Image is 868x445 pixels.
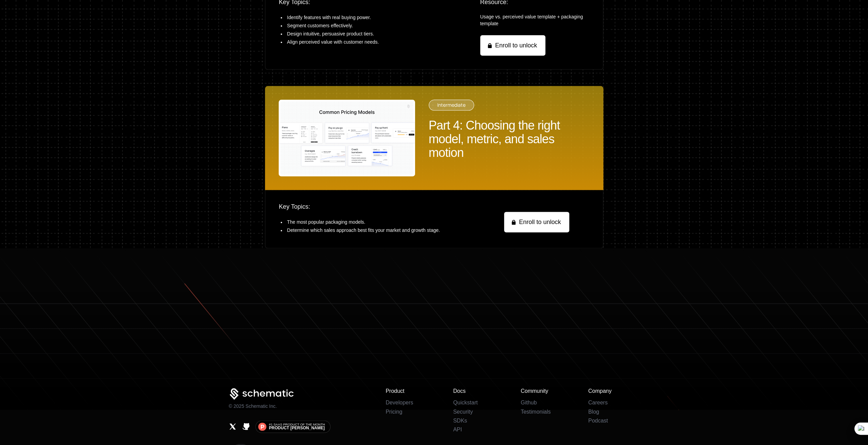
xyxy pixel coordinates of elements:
[429,119,590,160] div: Part 4: Choosing the right model, metric, and sales motion
[279,204,488,210] div: Key Topics:
[286,21,464,30] li: Segment customers effectively.
[480,35,545,56] a: Enroll to unlock
[504,212,569,232] a: Enroll to unlock
[279,100,415,176] img: Pricing Models.png
[588,409,599,415] a: Blog
[429,100,474,110] div: intermediate
[453,409,473,415] a: Security
[519,217,561,227] span: Enroll to unlock
[480,13,589,27] div: Usage vs. perceived value template + packaging template
[386,409,402,415] a: Pricing
[453,388,504,394] h3: Docs
[521,409,551,415] a: Testimonials
[588,418,608,424] a: Podcast
[269,423,325,426] span: #1 SaaS Product of the Month
[286,218,488,226] li: The most popular packaging models.
[495,41,537,50] span: Enroll to unlock
[269,426,325,430] span: Product [PERSON_NAME]
[286,30,464,38] li: Design intuitive, persuasive product tiers.
[286,13,464,21] li: Identify features with real buying power.
[229,403,277,410] p: © 2025 Schematic Inc.
[255,420,330,433] a: #1 SaaS Product of the MonthProduct [PERSON_NAME]
[453,400,478,405] a: Quickstart
[588,388,639,394] h3: Company
[242,422,250,430] a: Github
[453,418,467,424] a: SDKs
[588,400,608,405] a: Careers
[521,388,572,394] h3: Community
[386,400,413,405] a: Developers
[386,388,437,394] h3: Product
[453,427,462,432] a: API
[229,422,237,430] a: X
[286,226,488,234] li: Determine which sales approach best fits your market and growth stage.
[521,400,537,405] a: Github
[286,38,464,46] li: Align perceived value with customer needs.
